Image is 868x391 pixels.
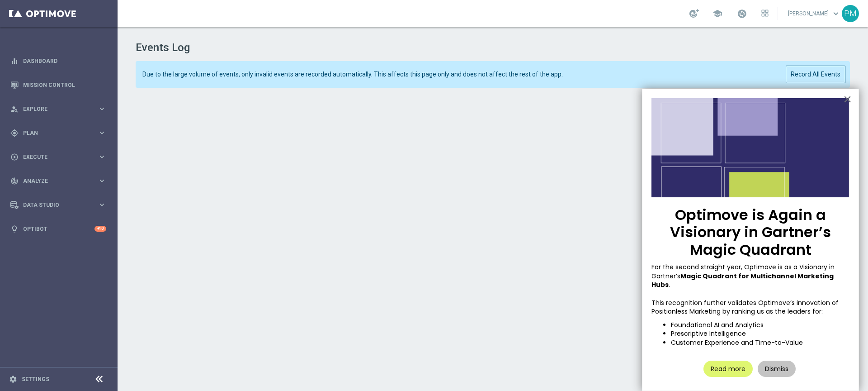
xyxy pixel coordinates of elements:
[703,361,753,377] button: Read more
[651,272,835,290] strong: Magic Quadrant for Multichannel Marketing Hubs
[831,9,841,19] span: keyboard_arrow_down
[22,377,49,382] a: Settings
[671,329,849,339] li: Prescriptive Intelligence
[23,49,106,73] a: Dashboard
[671,321,849,330] li: Foundational AI and Analytics
[671,339,849,348] li: Customer Experience and Time-to-Value
[10,57,19,65] i: equalizer
[98,200,106,209] i: keyboard_arrow_right
[23,73,106,97] a: Mission Control
[23,106,98,112] span: Explore
[651,299,849,316] p: This recognition further validates Optimove’s innovation of Positionless Marketing by ranking us ...
[23,154,98,160] span: Execute
[10,177,98,185] div: Analyze
[712,9,722,19] span: school
[23,217,94,241] a: Optibot
[136,41,850,54] h1: Events Log
[10,49,106,73] div: Dashboard
[758,361,796,377] button: Dismiss
[9,375,17,383] i: settings
[842,5,859,22] div: PM
[651,206,849,258] p: Optimove is Again a Visionary in Gartner’s Magic Quadrant
[787,7,842,20] a: [PERSON_NAME]
[10,129,98,137] div: Plan
[10,225,19,233] i: lightbulb
[10,129,19,137] i: gps_fixed
[10,217,106,241] div: Optibot
[786,66,845,83] button: Record All Events
[98,176,106,185] i: keyboard_arrow_right
[98,153,106,161] i: keyboard_arrow_right
[23,130,98,136] span: Plan
[10,201,98,209] div: Data Studio
[23,202,98,208] span: Data Studio
[10,153,19,161] i: play_circle_outline
[10,177,19,185] i: track_changes
[98,129,106,137] i: keyboard_arrow_right
[669,280,670,289] span: .
[98,105,106,113] i: keyboard_arrow_right
[651,262,836,281] span: For the second straight year, Optimove is as a Visionary in Gartner’s
[843,92,852,106] button: Close
[142,71,775,78] span: Due to the large volume of events, only invalid events are recorded automatically. This affects t...
[94,226,106,232] div: +10
[10,105,98,113] div: Explore
[10,105,19,113] i: person_search
[23,178,98,184] span: Analyze
[10,153,98,161] div: Execute
[10,73,106,97] div: Mission Control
